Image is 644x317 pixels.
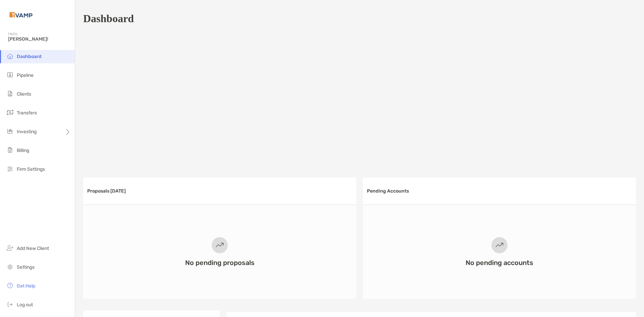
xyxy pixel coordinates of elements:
[6,146,14,154] img: billing icon
[17,283,35,289] span: Get Help
[6,263,14,271] img: settings icon
[6,300,14,308] img: logout icon
[6,244,14,252] img: add_new_client icon
[8,36,71,42] span: [PERSON_NAME]!
[367,188,409,194] h3: Pending Accounts
[17,54,42,59] span: Dashboard
[17,246,49,251] span: Add New Client
[6,52,14,60] img: dashboard icon
[6,108,14,116] img: transfers icon
[466,259,533,267] h3: No pending accounts
[87,188,126,194] h3: Proposals [DATE]
[17,264,35,270] span: Settings
[6,165,14,173] img: firm-settings icon
[6,90,14,98] img: clients icon
[17,166,45,172] span: Firm Settings
[17,72,34,78] span: Pipeline
[185,259,255,267] h3: No pending proposals
[8,3,34,27] img: Zoe Logo
[6,127,14,135] img: investing icon
[17,129,37,135] span: Investing
[6,281,14,289] img: get-help icon
[6,71,14,79] img: pipeline icon
[17,91,31,97] span: Clients
[83,12,134,25] h1: Dashboard
[17,110,37,116] span: Transfers
[17,302,33,308] span: Log out
[17,148,29,153] span: Billing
